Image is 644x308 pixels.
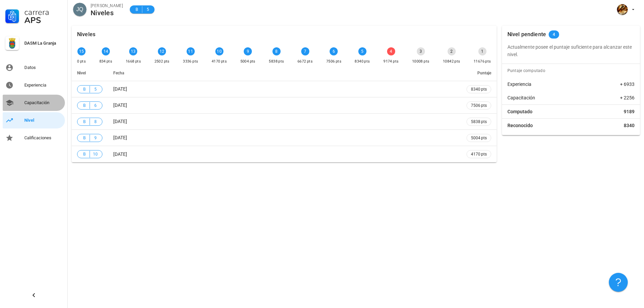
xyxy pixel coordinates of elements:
[24,135,62,141] div: Calificaciones
[129,47,137,55] div: 13
[443,58,460,65] div: 10842 pts
[77,47,86,55] div: 15
[212,58,227,65] div: 4170 pts
[3,112,65,128] a: Nivel
[244,47,252,55] div: 9
[81,151,87,158] span: B
[24,16,62,24] div: APS
[3,130,65,146] a: Calificaciones
[507,81,531,88] span: Experiencia
[24,8,62,16] div: Carrera
[24,118,62,123] div: Nivel
[507,108,532,115] span: Computado
[301,47,309,55] div: 7
[474,58,491,65] div: 11676 pts
[471,135,487,141] span: 5004 pts
[471,151,487,158] span: 4170 pts
[183,58,198,65] div: 3336 pts
[24,41,62,46] div: DASM La Granja
[81,102,87,109] span: B
[93,102,98,109] span: 6
[624,108,635,115] span: 9189
[330,47,338,55] div: 6
[113,119,127,124] span: [DATE]
[478,47,486,55] div: 1
[3,60,65,76] a: Datos
[113,86,127,92] span: [DATE]
[3,77,65,93] a: Experiencia
[158,47,166,55] div: 12
[448,47,456,55] div: 2
[93,86,98,93] span: 5
[77,58,86,65] div: 0 pts
[187,47,195,55] div: 11
[24,82,62,88] div: Experiencia
[507,26,546,43] div: Nivel pendiente
[77,26,95,43] div: Niveles
[297,58,313,65] div: 6672 pts
[269,58,284,65] div: 5838 pts
[507,122,533,129] span: Reconocido
[113,135,127,140] span: [DATE]
[507,43,635,58] p: Actualmente posee el puntaje suficiente para alcanzar este nivel.
[507,94,535,101] span: Capacitación
[471,86,487,93] span: 8340 pts
[240,58,256,65] div: 5004 pts
[134,6,139,13] span: B
[24,65,62,70] div: Datos
[471,102,487,109] span: 7506 pts
[3,95,65,111] a: Capacitación
[272,47,281,55] div: 8
[93,135,98,141] span: 9
[383,58,399,65] div: 9174 pts
[102,47,110,55] div: 14
[81,118,87,125] span: B
[93,151,98,158] span: 10
[72,65,108,81] th: Nivel
[387,47,395,55] div: 4
[215,47,223,55] div: 10
[471,118,487,125] span: 5838 pts
[505,64,640,77] div: Puntaje computado
[76,3,83,16] span: JQ
[358,47,366,55] div: 5
[624,122,635,129] span: 8340
[126,58,141,65] div: 1668 pts
[620,94,635,101] span: + 2256
[108,65,461,81] th: Fecha
[81,86,87,93] span: B
[81,135,87,141] span: B
[617,4,628,15] div: avatar
[113,151,127,157] span: [DATE]
[326,58,341,65] div: 7506 pts
[417,47,425,55] div: 3
[477,71,491,75] span: Puntaje
[99,58,113,65] div: 834 pts
[91,9,123,17] div: Niveles
[91,2,123,9] div: [PERSON_NAME]
[93,118,98,125] span: 8
[24,100,62,105] div: Capacitación
[113,71,124,75] span: Fecha
[73,3,87,16] div: avatar
[113,102,127,108] span: [DATE]
[145,6,150,13] span: 5
[77,71,86,75] span: Nivel
[620,81,635,88] span: + 6933
[154,58,170,65] div: 2502 pts
[355,58,370,65] div: 8340 pts
[461,65,497,81] th: Puntaje
[553,30,555,39] span: 4
[412,58,430,65] div: 10008 pts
